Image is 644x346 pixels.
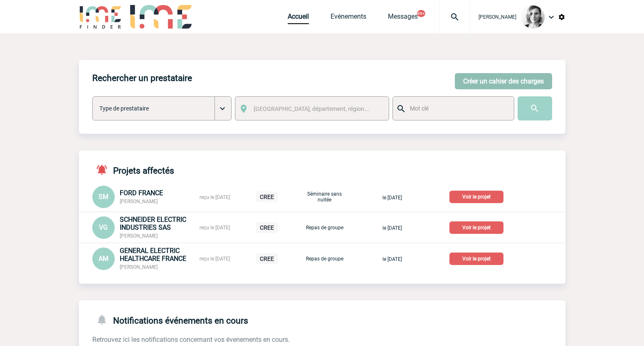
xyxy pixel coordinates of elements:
p: Voir le projet [449,253,503,265]
img: notifications-active-24-px-r.png [96,164,113,176]
span: AM [99,255,109,263]
img: notifications-24-px-g.png [96,314,113,326]
h4: Notifications événements en cours [92,314,248,326]
span: FORD FRANCE [120,189,163,197]
span: le [DATE] [382,225,402,231]
span: [PERSON_NAME] [120,199,158,204]
span: le [DATE] [382,195,402,201]
h4: Projets affectés [92,164,174,176]
p: Repas de groupe [304,225,345,231]
p: Séminaire sans nuitée [304,191,345,203]
p: CREE [256,191,278,202]
a: Voir le projet [449,192,507,200]
img: 103019-1.png [521,5,545,29]
p: CREE [256,222,278,233]
p: Repas de groupe [304,256,345,262]
span: reçu le [DATE] [200,194,230,200]
span: [GEOGRAPHIC_DATA], département, région... [254,106,369,112]
span: [PERSON_NAME] [479,14,516,20]
span: SM [99,193,109,201]
span: Retrouvez ici les notifications concernant vos évenements en cours. [92,336,290,344]
span: le [DATE] [382,256,402,262]
span: [PERSON_NAME] [120,233,158,239]
a: Voir le projet [449,254,507,262]
input: Mot clé [408,103,506,114]
p: Voir le projet [449,191,503,203]
a: Evénements [331,12,366,24]
span: reçu le [DATE] [200,256,230,262]
a: Messages [388,12,418,24]
p: CREE [256,253,278,264]
img: IME-Finder [79,5,122,29]
a: Accueil [288,12,309,24]
button: 99+ [417,10,425,17]
span: VG [99,223,108,231]
span: [PERSON_NAME] [120,264,158,270]
span: GENERAL ELECTRIC HEALTHCARE FRANCE [120,247,186,263]
p: Voir le projet [449,221,503,234]
input: Submit [518,96,552,120]
a: Voir le projet [449,223,507,231]
span: reçu le [DATE] [200,225,230,231]
h4: Rechercher un prestataire [92,73,192,83]
span: SCHNEIDER ELECTRIC INDUSTRIES SAS [120,216,186,231]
